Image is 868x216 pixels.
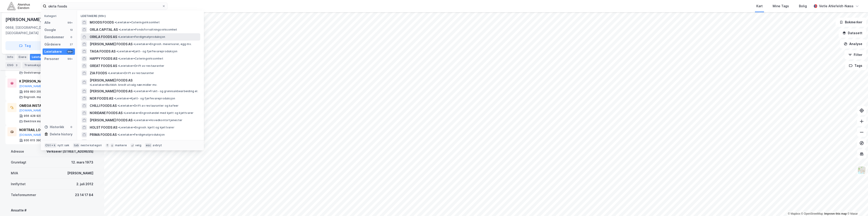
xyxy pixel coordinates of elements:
span: Leietaker • Butikkh. bredt utvalg nær.midler mv. [90,83,157,87]
div: 0668, [GEOGRAPHIC_DATA], [GEOGRAPHIC_DATA] [5,25,64,36]
span: Leietaker • Drift av restauranter [118,64,164,68]
button: Analyse [840,39,866,48]
button: Bokmerker [836,18,866,27]
img: akershus-eiendom-logo.9091f326c980b4bce74ccdd9f866810c.svg [7,2,30,10]
div: 23 14 17 84 [75,192,93,198]
button: Tags [845,61,866,70]
a: Mapbox [788,212,800,215]
div: K [PERSON_NAME] AUTOMATIKK AS [19,79,87,84]
span: Leietaker • Frukt- og grønnsakbearbeiding el. [133,89,198,93]
span: MOODS FOODS [90,20,114,25]
div: avbryt [153,144,162,147]
div: Telefonnummer [11,192,36,198]
div: Kart [756,3,763,9]
div: ESG [5,62,21,68]
span: ORKLA FOODS AS [90,34,117,40]
span: • [133,89,135,93]
div: Mine Tags [773,3,789,9]
div: Eiendommer [44,34,64,40]
a: OpenStreetMap [801,212,823,215]
div: Info [5,54,15,60]
div: Alle [44,20,51,25]
span: HAPPY FOODS AS [90,56,117,61]
div: OMEGA INSTALLASJON AS [19,103,87,108]
button: [DOMAIN_NAME] [19,133,43,137]
div: Vetle Ahlefeldt-Næss [819,3,854,9]
span: • [118,133,119,136]
div: 956 428 920 [24,114,42,118]
span: FAMOUS FOODS AS [90,139,120,145]
div: 12. mars 1973 [71,160,93,165]
div: tab [73,143,80,148]
span: Leietaker • Engroshandel med kjøtt og kjøttvarer [123,111,193,115]
span: • [118,64,119,67]
div: 99+ [67,21,73,24]
a: Improve this map [824,212,847,215]
span: • [123,111,125,115]
span: • [119,28,120,31]
span: PRIMA FOODS AS [90,132,117,137]
div: 2. juli 2012 [76,181,93,187]
span: Leietaker • Cateringvirksomhet [115,21,160,24]
div: Innflyttet [11,181,26,187]
span: ZIA FOODS [90,70,107,76]
div: Personer [44,56,59,62]
div: Verkseier [STREET_ADDRESS] [46,149,93,154]
span: Leietaker • Kjøtt- og fjørfevareproduksjon [114,97,175,100]
span: • [115,21,116,24]
div: Adresse [11,149,24,154]
div: 0 [70,35,73,39]
div: Bolig [799,3,807,9]
span: Leietaker • Hovedkontortjenester [133,118,182,122]
span: Leietaker • Fondsforvaltningsvirksomhet [119,28,177,31]
span: Leietaker • Ferdigmatproduksjon [118,133,165,137]
span: Leietaker • Kjøtt- og fjørfevareproduksjon [116,50,177,53]
span: [PERSON_NAME] FOODS AS [90,89,133,94]
span: • [118,35,119,38]
div: Engrosh. maskinverktøy [24,95,58,99]
div: Eiere [17,54,28,60]
div: Ctrl + k [44,143,57,148]
div: 0 [70,125,73,129]
button: Datasett [839,29,866,38]
div: MVA [11,170,18,176]
div: Ansatte # [11,208,93,213]
div: 959 893 209 [24,90,42,94]
div: Delete history [50,132,72,137]
div: Historikk [44,124,64,130]
span: Leietaker • Engrosh. kjøtt og kjøttvarer [118,126,174,129]
span: • [90,83,91,86]
div: Grunnlagt [11,160,26,165]
div: Transaksjoner [22,62,53,68]
div: Elektrisk installasjonsarbeid [24,120,64,123]
span: Leietaker • Cateringvirksomhet [118,57,163,60]
span: CHILLI FOODS AS [90,103,117,108]
div: [PERSON_NAME] Vei 49 [5,16,57,23]
button: Tag [5,41,44,50]
span: • [118,57,120,60]
button: [DOMAIN_NAME] [19,109,43,112]
span: • [114,97,116,100]
span: • [118,104,119,107]
div: 27 [70,43,73,46]
span: [PERSON_NAME] FOODS AS [90,118,133,123]
span: Leietaker • Ferdigmatproduksjon [118,35,165,39]
img: Z [857,166,866,175]
span: • [108,71,109,75]
div: 3 [14,63,19,67]
span: • [133,118,135,122]
div: esc [145,143,152,148]
div: Kontrollprogram for chat [845,194,868,216]
div: [PERSON_NAME] [67,170,93,176]
div: NORTRAIL LOGISTICS AS [19,127,80,133]
div: 13 [70,28,73,32]
span: Leietaker • Engrosh. meierivarer, egg mv. [133,42,192,46]
div: 99+ [67,50,73,53]
div: Leietakere (99+) [77,11,204,19]
input: Søk på adresse, matrikkel, gårdeiere, leietakere eller personer [46,3,162,10]
span: • [118,126,120,129]
div: Leietakere [30,54,55,60]
div: 930 615 390 [24,139,41,142]
span: [PERSON_NAME] FOODS AS [90,41,133,47]
span: • [116,50,118,53]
